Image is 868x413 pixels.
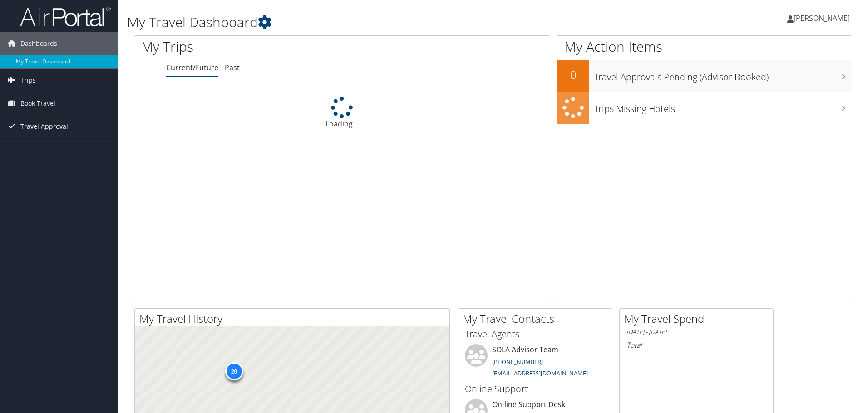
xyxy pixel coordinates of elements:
h3: Trips Missing Hotels [594,98,852,115]
span: Dashboards [20,32,57,55]
h1: My Trips [141,37,370,56]
h1: My Action Items [557,37,852,56]
a: [EMAIL_ADDRESS][DOMAIN_NAME] [492,369,588,377]
h2: My Travel Contacts [463,311,612,326]
div: 20 [225,362,243,380]
li: SOLA Advisor Team [460,344,609,381]
a: Current/Future [166,63,218,73]
a: [PHONE_NUMBER] [492,358,543,366]
h2: My Travel Spend [624,311,773,326]
a: 0Travel Approvals Pending (Advisor Booked) [557,60,852,92]
a: [PERSON_NAME] [787,5,859,32]
span: Book Travel [20,92,55,115]
h3: Travel Approvals Pending (Advisor Booked) [594,66,852,83]
h2: 0 [557,67,589,83]
h3: Travel Agents [465,328,605,340]
span: [PERSON_NAME] [794,13,850,23]
h6: Total [626,340,766,350]
span: Trips [20,69,36,92]
span: Travel Approval [20,115,68,138]
h2: My Travel History [139,311,449,326]
h3: Online Support [465,383,605,395]
h1: My Travel Dashboard [127,13,615,32]
img: airportal-logo.png [20,6,111,27]
a: Trips Missing Hotels [557,92,852,124]
h6: [DATE] - [DATE] [626,328,766,336]
a: Past [225,63,240,73]
div: Loading... [134,97,550,129]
